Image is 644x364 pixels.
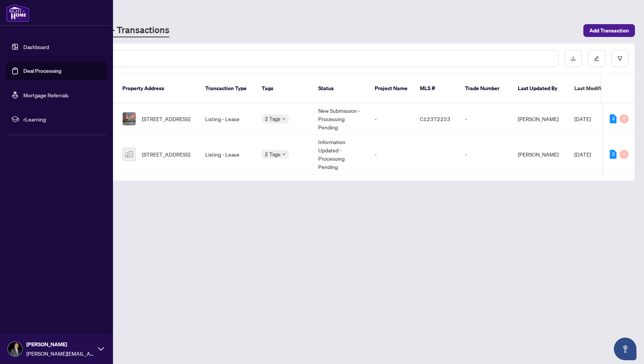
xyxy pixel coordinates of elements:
span: down [282,117,286,121]
span: [PERSON_NAME] [26,340,94,349]
td: - [459,135,512,174]
button: Add Transaction [583,24,635,37]
span: Add Transaction [589,25,629,37]
th: Tags [256,74,312,103]
button: download [565,50,582,67]
td: New Submission - Processing Pending [312,103,369,135]
span: Last Modified Date [574,84,620,92]
img: logo [6,4,29,22]
span: down [282,152,286,156]
span: rLearning [23,115,102,123]
th: Project Name [369,74,414,103]
th: MLS # [414,74,459,103]
th: Trade Number [459,74,512,103]
td: Information Updated - Processing Pending [312,135,369,174]
th: Transaction Type [199,74,256,103]
span: [STREET_ADDRESS] [142,115,190,123]
a: Deal Processing [23,68,61,74]
span: [STREET_ADDRESS] [142,150,190,158]
td: [PERSON_NAME] [512,103,568,135]
div: 0 [620,150,629,159]
span: 2 Tags [265,114,281,123]
td: Listing - Lease [199,103,256,135]
a: Mortgage Referrals [23,92,69,98]
td: [PERSON_NAME] [512,135,568,174]
button: filter [611,50,629,67]
span: [PERSON_NAME][EMAIL_ADDRESS][DOMAIN_NAME] [26,349,94,358]
th: Status [312,74,369,103]
th: Property Address [116,74,199,103]
span: [DATE] [574,115,591,122]
span: [DATE] [574,151,591,158]
img: thumbnail-img [123,112,136,125]
img: Profile Icon [8,342,22,356]
img: thumbnail-img [123,148,136,161]
th: Last Modified Date [568,74,636,103]
a: Dashboard [23,43,49,50]
span: download [571,56,576,61]
button: edit [588,50,605,67]
td: Listing - Lease [199,135,256,174]
span: C12372253 [420,115,450,122]
span: 2 Tags [265,150,281,158]
div: 3 [610,150,617,159]
span: filter [617,56,623,61]
div: 3 [610,114,617,123]
button: Open asap [614,338,636,360]
div: 0 [620,114,629,123]
th: Last Updated By [512,74,568,103]
td: - [369,103,414,135]
span: edit [594,56,599,61]
td: - [459,103,512,135]
td: - [369,135,414,174]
